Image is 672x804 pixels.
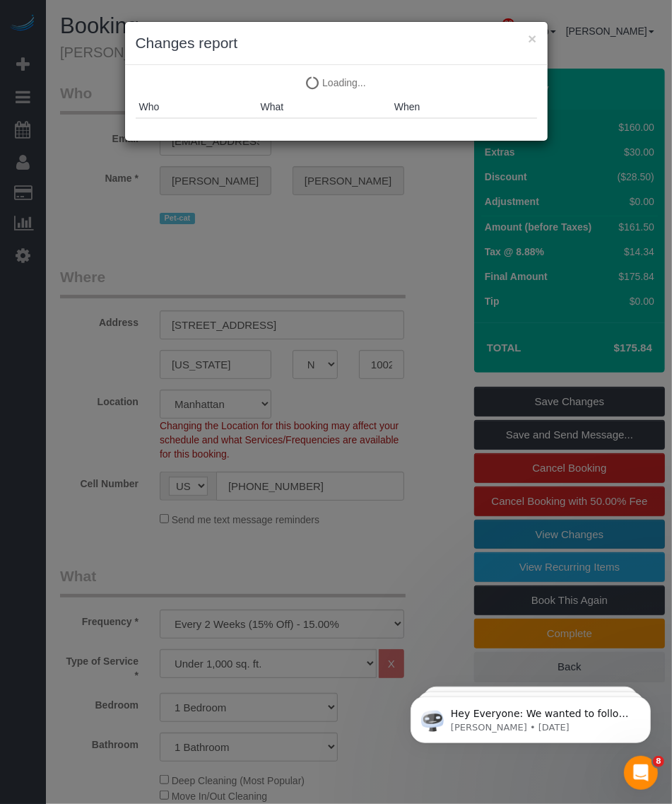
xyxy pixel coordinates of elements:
[391,96,537,118] th: When
[61,54,244,67] p: Message from Ellie, sent 1d ago
[653,756,664,767] span: 8
[389,667,672,766] iframe: Intercom notifications message
[257,96,391,118] th: What
[125,22,548,141] sui-modal: Changes report
[136,76,537,90] p: Loading...
[136,33,537,54] h3: Changes report
[136,96,257,118] th: Who
[528,31,536,46] button: ×
[61,41,242,193] span: Hey Everyone: We wanted to follow up and let you know we have been closely monitoring the account...
[624,756,658,790] iframe: Intercom live chat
